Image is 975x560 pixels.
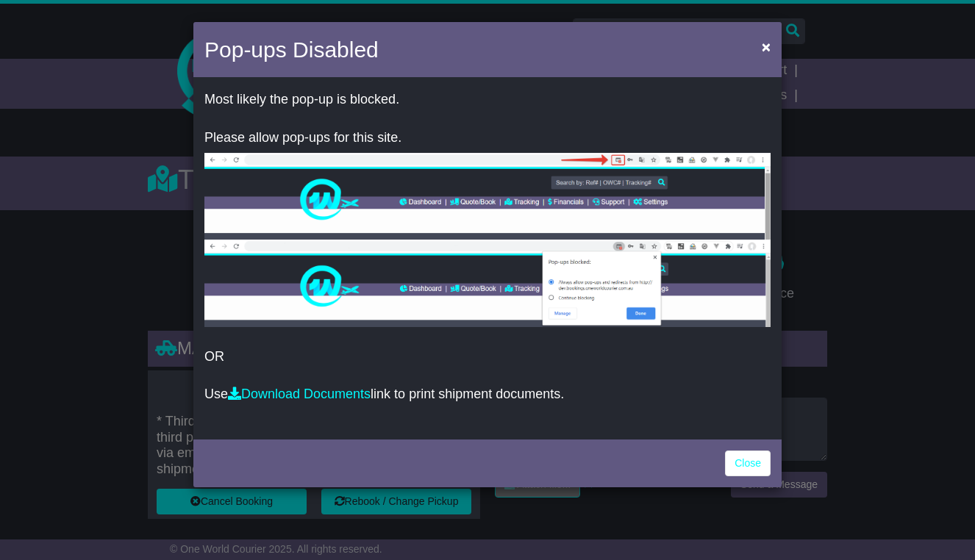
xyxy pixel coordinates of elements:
a: Download Documents [228,387,371,401]
div: OR [193,81,782,436]
h4: Pop-ups Disabled [204,33,379,66]
p: Most likely the pop-up is blocked. [204,92,771,108]
img: allow-popup-2.png [204,240,771,327]
a: Close [725,450,771,476]
p: Please allow pop-ups for this site. [204,130,771,146]
button: Close [754,32,778,62]
span: × [762,38,771,55]
img: allow-popup-1.png [204,153,771,240]
p: Use link to print shipment documents. [204,387,771,403]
